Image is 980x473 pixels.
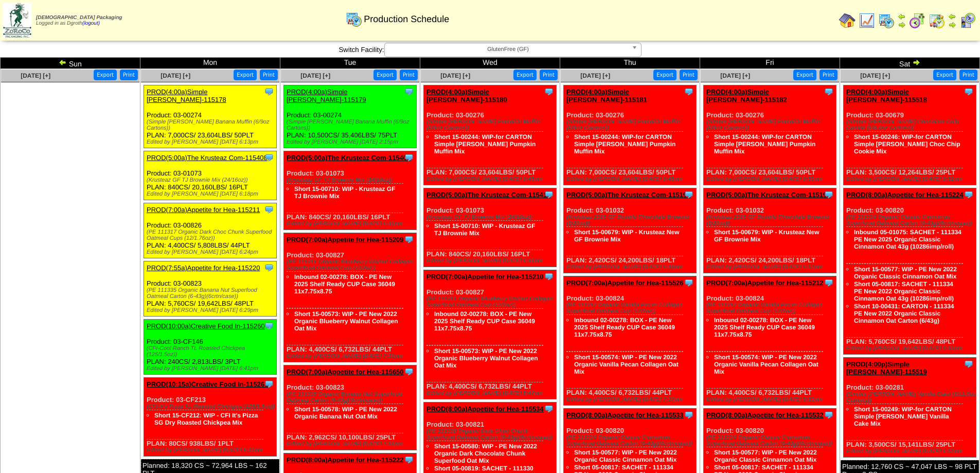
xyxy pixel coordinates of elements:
button: Print [260,69,278,80]
div: Product: 03-00823 PLAN: 5,760CS / 19,642LBS / 48PLT [144,261,277,317]
img: Tooltip [824,86,834,97]
div: (CFI-Cool Ranch TL Roasted Chickpea (125/1.5oz)) [147,345,276,358]
a: Short 15-00577: WIP - PE New 2022 Organic Classic Cinnamon Oat Mix [714,449,817,463]
a: Short 15-CF212: WIP - CFI It's Pizza SG Dry Roasted Chickpea Mix [154,412,258,426]
button: Print [959,69,977,80]
a: PROD(7:00a)Appetite for Hea-115650 [287,368,404,376]
div: (Krusteaz GF TJ Brownie Mix (24/16oz)) [147,177,276,183]
img: calendarblend.gif [909,12,925,29]
img: Tooltip [264,152,274,163]
td: Mon [140,58,280,69]
div: Product: 03-00827 PLAN: 4,400CS / 6,732LBS / 44PLT [424,270,557,399]
div: Edited by [PERSON_NAME] [DATE] 1:56pm [287,441,416,447]
img: line_graph.gif [859,12,875,29]
a: [DATE] [+] [720,72,750,79]
a: [DATE] [+] [580,72,610,79]
div: Product: 03-00824 PLAN: 4,400CS / 6,732LBS / 44PLT [704,276,836,406]
div: (Simple [PERSON_NAME] Pumpkin Muffin (6/9oz Cartons)) [706,119,836,131]
button: Export [373,69,397,80]
div: (Simple [PERSON_NAME] Pumpkin Muffin (6/9oz Cartons)) [566,119,696,131]
td: Sun [1,58,140,69]
a: PROD(7:00a)Appetite for Hea-115210 [426,273,544,281]
a: PROD(5:00a)The Krusteaz Com-115408 [147,154,268,162]
a: [DATE] [+] [21,72,50,79]
a: PROD(7:00a)Appetite for Hea-115211 [147,206,260,214]
a: PROD(7:00a)Appetite for Hea-115526 [566,279,684,287]
img: arrowright.gif [948,21,956,29]
div: Product: 03-00679 PLAN: 3,500CS / 12,264LBS / 25PLT [844,85,976,185]
img: arrowright.gif [898,21,906,29]
a: Short 15-00244: WIP-for CARTON Simple [PERSON_NAME] Pumpkin Muffin Mix [574,133,675,155]
div: (Simple [PERSON_NAME] Chocolate Chip Cookie (6/9.4oz Cartons)) [846,119,976,131]
div: Product: 03-01073 PLAN: 840CS / 20,160LBS / 16PLT [284,151,417,230]
button: Print [540,69,558,80]
div: Edited by [PERSON_NAME] [DATE] 9:53pm [846,345,976,352]
div: (PE 111311 Organic Blueberry Walnut Collagen Superfood Oatmeal Cup (12/2oz)) [287,259,416,271]
td: Thu [560,58,700,69]
img: Tooltip [684,410,694,420]
a: [DATE] [+] [440,72,470,79]
img: arrowleft.gif [59,58,67,66]
div: Product: 03-01073 PLAN: 840CS / 20,160LBS / 16PLT [424,188,557,267]
a: Inbound 02-00278: BOX - PE New 2025 Shelf Ready CUP Case 36049 11x7.75x8.75 [434,310,535,332]
div: (PE 111330 Organic Dark Choc Chunk Superfood Oatmeal Carton (6-43g)(6crtn/case)) [426,428,556,441]
img: arrowleft.gif [948,12,956,21]
a: [DATE] [+] [161,72,190,79]
img: arrowleft.gif [898,12,906,21]
div: (PE 111334 Organic Classic Cinnamon Superfood Oatmeal Carton (6-43g)(6crtn/case)) [706,434,836,447]
a: PROD(5:00a)The Krusteaz Com-115410 [426,191,550,199]
a: Inbound 02-00278: BOX - PE New 2025 Shelf Ready CUP Case 36049 11x7.75x8.75 [574,317,675,338]
div: Edited by [PERSON_NAME] [DATE] 6:51pm [706,264,836,270]
img: Tooltip [824,410,834,420]
div: Product: 03-00823 PLAN: 2,962CS / 10,100LBS / 25PLT [284,365,417,450]
img: Tooltip [264,204,274,215]
div: Edited by [PERSON_NAME] [DATE] 6:18pm [147,191,276,197]
div: Edited by [PERSON_NAME] [DATE] 6:47pm [426,390,556,396]
a: PROD(4:00a)Simple [PERSON_NAME]-115179 [287,88,366,103]
a: [DATE] [+] [300,72,330,79]
div: (PE 111335 Organic Banana Nut Superfood Oatmeal Carton (6-43g)(6crtn/case)) [287,391,416,404]
button: Export [793,69,816,80]
div: Product: 03-00826 PLAN: 4,400CS / 5,808LBS / 44PLT [144,203,277,258]
button: Print [120,69,138,80]
a: PROD(7:55a)Appetite for Hea-115220 [147,264,260,272]
div: Product: 03-CF213 PLAN: 80CS / 938LBS / 1PLT [144,378,277,457]
td: Tue [280,58,420,69]
a: Short 15-00249: WIP-for CARTON Simple [PERSON_NAME] Vanilla Cake Mix [854,406,952,427]
a: PROD(8:00a)Appetite for Hea-115532 [706,411,824,419]
div: Edited by [PERSON_NAME] [DATE] 6:24pm [147,249,276,255]
img: Tooltip [544,271,554,282]
div: Edited by [PERSON_NAME] [DATE] 6:41pm [147,365,276,372]
a: PROD(4:00p)Simple [PERSON_NAME]-115519 [846,360,927,376]
img: arrowright.gif [912,58,920,66]
img: calendarinout.gif [929,12,945,29]
div: Product: 03-CF146 PLAN: 240CS / 2,813LBS / 3PLT [144,320,277,375]
a: Inbound 02-00278: BOX - PE New 2025 Shelf Ready CUP Case 36049 11x7.75x8.75 [294,273,395,295]
img: Tooltip [544,404,554,414]
div: (PE 111334 Organic Classic Cinnamon Superfood Oatmeal Carton (6-43g)(6crtn/case)) [846,214,976,226]
img: Tooltip [404,152,414,163]
a: Short 15-00574: WIP - PE New 2022 Organic Vanilla Pecan Collagen Oat Mix [714,354,818,375]
div: (Krusteaz 2025 GF Double Chocolate Brownie (8/20oz)) [706,214,836,226]
div: Product: 03-00276 PLAN: 7,000CS / 23,604LBS / 50PLT [704,85,836,185]
div: Product: 03-00827 PLAN: 4,400CS / 6,732LBS / 44PLT [284,233,417,362]
img: Tooltip [264,379,274,389]
img: Tooltip [264,321,274,331]
a: PROD(4:00a)Simple [PERSON_NAME]-115182 [706,88,787,103]
div: Product: 03-00276 PLAN: 7,000CS / 23,604LBS / 50PLT [424,85,557,185]
div: Edited by [PERSON_NAME] [DATE] 6:52pm [846,176,976,182]
a: Short 15-00710: WIP - Krusteaz GF TJ Brownie Mix [294,185,396,200]
span: GlutenFree (GF) [389,43,628,56]
img: zoroco-logo-small.webp [3,3,31,38]
img: home.gif [839,12,856,29]
div: (Simple [PERSON_NAME] Banana Muffin (6/9oz Cartons)) [147,119,276,131]
div: Edited by [PERSON_NAME] [DATE] 6:45pm [426,176,556,182]
div: Edited by [PERSON_NAME] [DATE] 6:40pm [287,221,416,227]
img: calendarprod.gif [878,12,895,29]
a: Short 15-00577: WIP - PE New 2022 Organic Classic Cinnamon Oat Mix [854,266,957,280]
a: Inbound 02-00278: BOX - PE New 2025 Shelf Ready CUP Case 36049 11x7.75x8.75 [714,317,815,338]
div: Product: 03-00820 PLAN: 5,760CS / 19,642LBS / 48PLT [844,188,976,355]
div: Edited by [PERSON_NAME] [DATE] 6:29pm [147,307,276,313]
